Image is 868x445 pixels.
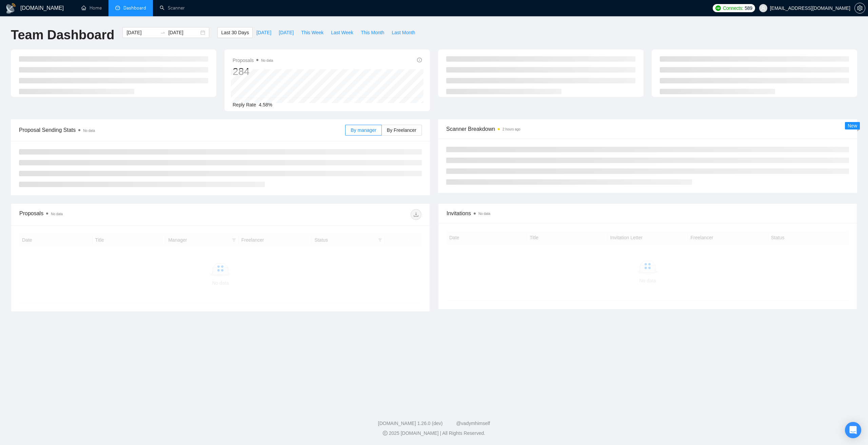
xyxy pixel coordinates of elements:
span: No data [83,129,95,133]
span: This Week [301,29,323,36]
span: By manager [351,127,376,133]
span: 4.58% [259,102,272,107]
span: By Freelancer [387,127,416,133]
button: [DATE] [275,27,297,38]
div: 284 [233,65,273,78]
button: This Month [357,27,388,38]
input: End date [168,29,199,36]
span: Invitations [447,209,849,218]
div: 2025 [DOMAIN_NAME] | All Rights Reserved. [5,430,863,437]
button: [DATE] [253,27,275,38]
div: Proposals [19,209,220,220]
button: setting [854,3,865,14]
span: Last 30 Days [221,29,249,36]
input: Start date [126,29,157,36]
span: [DATE] [256,29,271,36]
a: setting [854,5,865,11]
span: copyright [383,431,388,436]
span: Scanner Breakdown [446,125,849,133]
img: logo [5,3,16,14]
img: upwork-logo.png [715,5,721,11]
button: This Week [297,27,327,38]
span: swap-right [160,30,165,35]
span: Proposals [233,56,273,64]
span: [DATE] [279,29,294,36]
button: Last 30 Days [217,27,253,38]
span: dashboard [115,5,120,10]
span: Last Week [331,29,353,36]
button: Last Week [327,27,357,38]
span: 589 [745,4,752,12]
span: Dashboard [123,5,146,11]
h1: Team Dashboard [11,27,114,43]
span: info-circle [417,58,422,62]
span: Reply Rate [233,102,256,107]
span: user [761,6,766,11]
a: homeHome [81,5,102,11]
time: 2 hours ago [502,127,520,131]
a: @vadymhimself [456,421,490,426]
span: to [160,30,165,35]
span: Connects: [723,4,743,12]
button: Last Month [388,27,419,38]
div: Open Intercom Messenger [845,422,861,438]
a: searchScanner [160,5,185,11]
span: Proposal Sending Stats [19,126,345,134]
span: No data [261,59,273,62]
a: [DOMAIN_NAME] 1.26.0 (dev) [378,421,443,426]
span: This Month [361,29,384,36]
span: No data [478,212,490,216]
span: Last Month [392,29,415,36]
span: No data [51,212,63,216]
span: setting [855,5,865,11]
span: New [848,123,857,128]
